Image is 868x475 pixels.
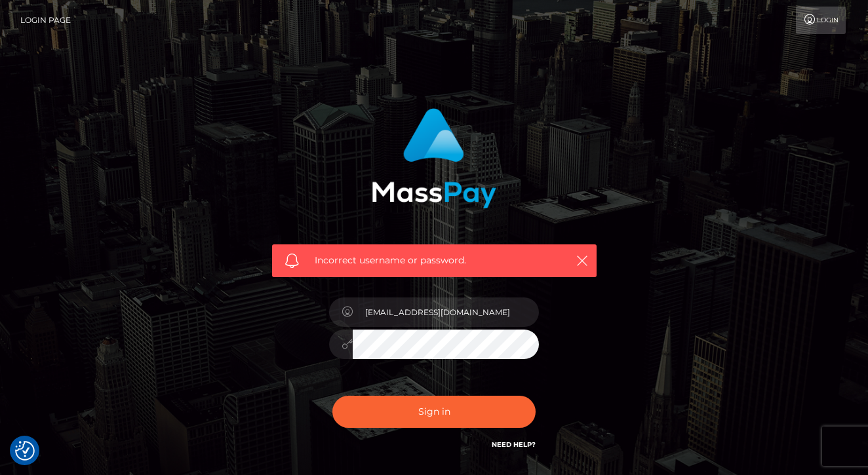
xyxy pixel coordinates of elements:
a: Login [796,7,846,34]
button: Consent Preferences [15,441,35,461]
span: Incorrect username or password. [315,254,554,267]
input: Username... [353,297,539,327]
img: MassPay Login [372,108,496,208]
img: Revisit consent button [15,441,35,461]
button: Sign in [332,396,536,428]
a: Login Page [20,7,71,34]
a: Need Help? [492,440,536,449]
